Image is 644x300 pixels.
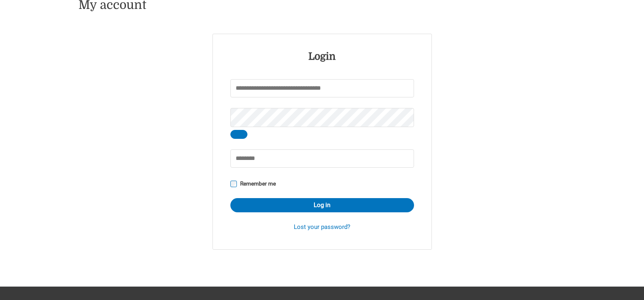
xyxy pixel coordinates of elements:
h2: Login [229,50,415,63]
span: Remember me [240,180,276,187]
button: Show password [230,130,247,139]
a: Lost your password? [294,223,350,231]
input: Remember me [230,181,237,187]
button: Log in [230,198,414,212]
